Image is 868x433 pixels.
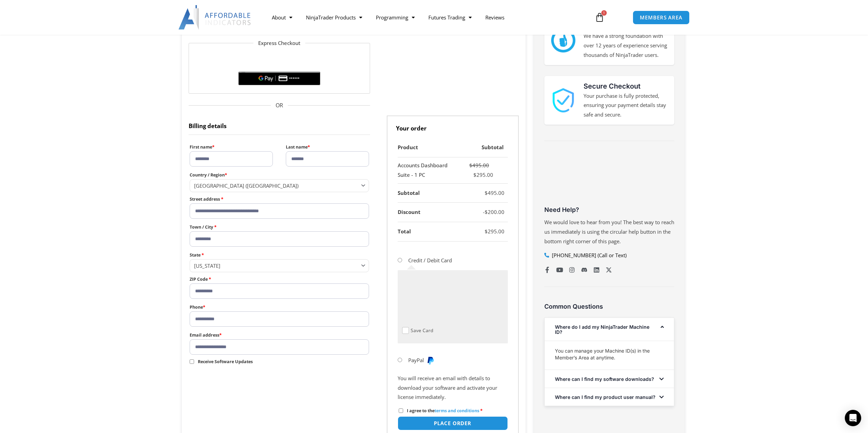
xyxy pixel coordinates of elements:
bdi: 295.00 [485,228,504,235]
button: Buy with GPay [238,72,320,85]
img: LogoAI | Affordable Indicators – NinjaTrader [178,5,252,30]
div: Open Intercom Messenger [845,410,861,426]
span: Receive Software Updates [198,359,253,365]
th: Discount [398,203,457,222]
p: Your purchase is fully protected, ensuring your payment details stay safe and secure. [584,91,667,120]
a: terms and conditions [435,408,479,414]
span: State [190,259,369,272]
th: Subtotal [457,138,507,157]
label: Country / Region [190,171,369,179]
div: Where do I add my NinjaTrader Machine ID? [545,341,674,370]
p: You will receive an email with details to download your software and activate your license immedi... [398,374,508,402]
label: ZIP Code [190,275,369,283]
div: Where do I add my NinjaTrader Machine ID? [545,318,674,341]
img: mark thumbs good 43913 | Affordable Indicators – NinjaTrader [551,28,575,52]
span: 1 [601,10,607,16]
label: Last name [286,143,369,151]
span: We would love to hear from you! The best way to reach us immediately is using the circular help b... [544,219,674,245]
a: Reviews [479,10,511,25]
button: Place order [398,416,508,430]
label: Town / City [190,223,369,231]
input: Receive Software Updates [190,359,194,364]
iframe: Secure payment input frame [401,274,502,325]
td: Accounts Dashboard Suite - 1 PC [398,157,457,184]
iframe: Secure express checkout frame [237,52,322,69]
a: 1 [585,7,615,27]
a: About [265,10,299,25]
span: I agree to the [407,408,479,414]
img: PayPal [426,356,435,365]
abbr: required [480,408,483,414]
label: Phone [190,303,369,311]
div: Where can I find my product user manual? [545,388,674,406]
span: Country / Region [190,179,369,192]
a: Futures Trading [422,10,479,25]
bdi: 495.00 [485,189,504,196]
div: Where can I find my software downloads? [545,370,674,388]
h3: Secure Checkout [584,81,667,91]
label: First name [190,143,273,151]
th: Product [398,138,457,157]
span: [PHONE_NUMBER] (Call or Text) [550,251,627,260]
a: Where can I find my software downloads? [555,376,654,382]
span: $ [485,189,488,196]
label: State [190,251,369,259]
label: PayPal [408,357,435,364]
a: MEMBERS AREA [633,11,690,25]
span: United States (US) [194,182,359,189]
span: $ [485,208,488,215]
h3: Your order [387,115,519,138]
label: Email address [190,331,369,339]
iframe: Customer reviews powered by Trustpilot [544,153,674,204]
strong: Total [398,228,411,235]
a: Programming [369,10,422,25]
input: I agree to theterms and conditions * [399,408,403,413]
span: OR [189,100,370,111]
nav: Menu [265,10,587,25]
span: Tennessee [194,262,359,269]
span: MEMBERS AREA [640,15,682,20]
bdi: 495.00 [469,162,489,169]
label: Save Card [411,327,433,334]
label: Credit / Debit Card [408,257,452,264]
p: We have a strong foundation with over 12 years of experience serving thousands of NinjaTrader users. [584,31,667,60]
h3: Common Questions [544,303,674,310]
p: You can manage your Machine ID(s) in the Member’s Area at anytime. [555,347,664,361]
a: Where do I add my NinjaTrader Machine ID? [555,324,649,335]
strong: Subtotal [398,189,420,196]
label: Street address [190,195,369,203]
bdi: 200.00 [485,208,504,215]
h3: Need Help? [544,206,674,214]
legend: Express Checkout [253,38,305,48]
span: $ [485,228,488,235]
h3: Billing details [189,115,370,135]
a: Where can I find my product user manual? [555,394,656,400]
bdi: 295.00 [473,171,493,178]
text: •••••• [289,76,300,81]
a: NinjaTrader Products [299,10,369,25]
span: - [483,208,485,215]
span: $ [469,162,472,169]
span: $ [473,171,476,178]
img: 1000913 | Affordable Indicators – NinjaTrader [551,88,575,112]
